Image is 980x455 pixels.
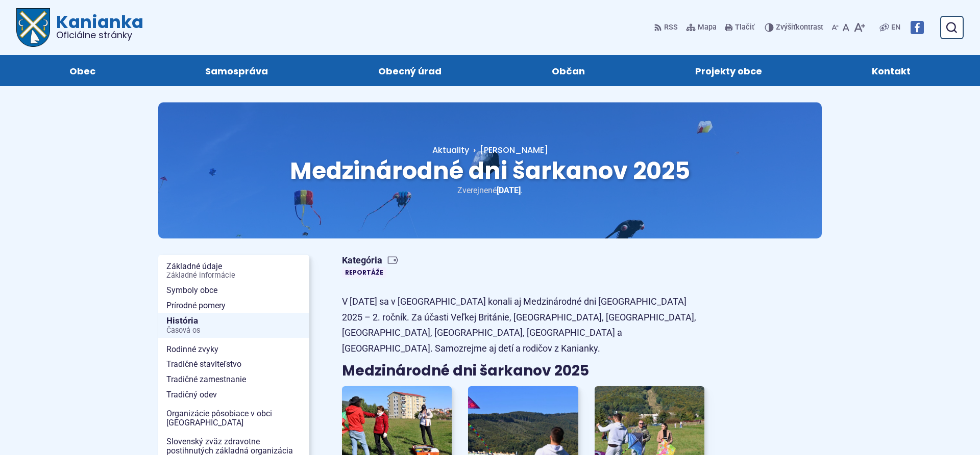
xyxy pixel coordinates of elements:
[166,259,301,283] span: Základné údaje
[158,313,309,338] a: HistóriaČasová os
[698,21,717,34] span: Mapa
[695,55,762,86] span: Projekty obce
[158,283,309,298] a: Symboly obce
[16,8,50,47] img: Prejsť na domovskú stránku
[891,21,900,34] span: EN
[158,406,309,430] a: Organizácie pôsobiace v obci [GEOGRAPHIC_DATA]
[166,313,301,338] span: História
[827,55,955,86] a: Kontakt
[158,342,309,357] a: Rodinné zvyky
[333,55,486,86] a: Obecný úrad
[911,21,924,34] img: Prejsť na Facebook stránku
[50,13,143,40] span: Kanianka
[166,406,301,430] span: Organizácie pôsobiace v obci [GEOGRAPHIC_DATA]
[342,255,399,266] span: Kategória
[552,55,585,86] span: Občan
[342,294,704,356] p: V [DATE] sa v [GEOGRAPHIC_DATA] konali aj Medzinárodné dni [GEOGRAPHIC_DATA] 2025 – 2. ročník. Za...
[191,183,789,197] p: Zverejnené .
[290,154,690,187] span: Medzinárodné dni šarkanov 2025
[723,17,756,38] button: Tlačiť
[664,21,678,34] span: RSS
[650,55,807,86] a: Projekty obce
[166,357,301,372] span: Tradičné staviteľstvo
[841,17,851,38] button: Nastaviť pôvodnú veľkosť písma
[735,23,754,32] span: Tlačiť
[166,372,301,387] span: Tradičné zamestnanie
[776,23,796,32] span: Zvýšiť
[24,55,140,86] a: Obec
[497,185,521,195] span: [DATE]
[69,55,95,86] span: Obec
[158,372,309,387] a: Tradičné zamestnanie
[205,55,268,86] span: Samospráva
[166,272,301,280] span: Základné informácie
[161,55,313,86] a: Samospráva
[765,17,825,38] button: Zvýšiťkontrast
[654,17,680,38] a: RSS
[342,267,386,278] a: Reportáže
[16,8,143,47] a: Logo Kanianka, prejsť na domovskú stránku.
[507,55,630,86] a: Občan
[469,144,548,156] a: [PERSON_NAME]
[342,363,704,379] h3: Medzinárodné dni šarkanov 2025
[889,21,902,34] a: EN
[158,387,309,403] a: Tradičný odev
[851,17,867,38] button: Zväčšiť veľkosť písma
[166,342,301,357] span: Rodinné zvyky
[872,55,911,86] span: Kontakt
[158,298,309,313] a: Prírodné pomery
[378,55,442,86] span: Obecný úrad
[480,144,548,156] span: [PERSON_NAME]
[158,259,309,283] a: Základné údajeZákladné informácie
[166,283,301,298] span: Symboly obce
[684,17,719,38] a: Mapa
[829,17,841,38] button: Zmenšiť veľkosť písma
[166,327,301,335] span: Časová os
[158,357,309,372] a: Tradičné staviteľstvo
[166,298,301,313] span: Prírodné pomery
[432,144,469,156] a: Aktuality
[166,387,301,403] span: Tradičný odev
[776,23,823,32] span: kontrast
[56,31,143,40] span: Oficiálne stránky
